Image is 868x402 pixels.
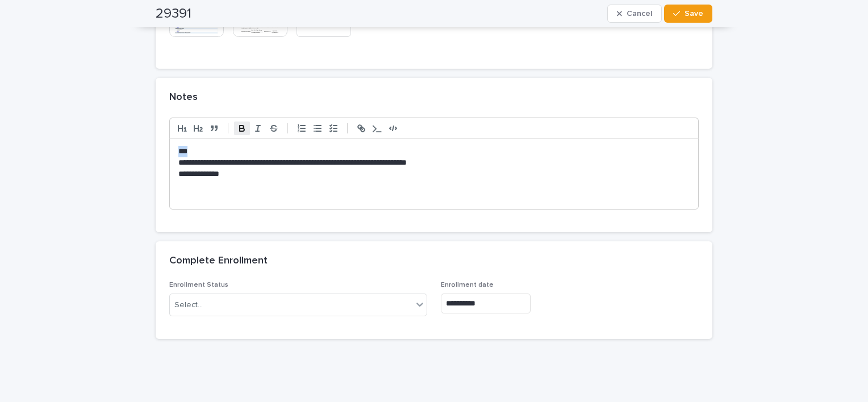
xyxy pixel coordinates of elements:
[169,91,198,104] h2: Notes
[685,10,703,18] span: Save
[627,10,652,18] span: Cancel
[169,255,268,267] h2: Complete Enrollment
[169,282,228,288] span: Enrollment Status
[156,6,191,22] h2: 29391
[664,5,712,23] button: Save
[607,5,662,23] button: Cancel
[441,282,494,288] span: Enrollment date
[174,299,203,311] div: Select...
